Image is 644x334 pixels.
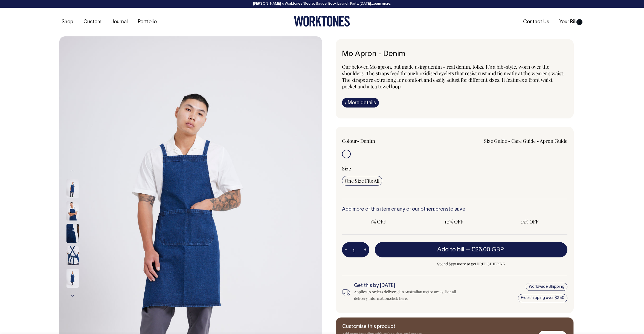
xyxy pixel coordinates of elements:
[342,324,430,330] h6: Customise this product
[342,98,379,108] a: iMore details
[66,246,79,265] img: denim
[81,18,103,27] a: Custom
[357,138,359,144] span: •
[59,18,76,27] a: Shop
[375,242,567,257] button: Add to bill —£26.00 GBP
[345,100,346,105] span: i
[342,207,567,212] h6: Add more of this item or any of our other to save
[537,138,539,144] span: •
[342,244,350,255] button: -
[354,283,465,289] h6: Get this by [DATE]
[342,176,382,186] input: One Size Fits All
[390,296,407,301] a: click here
[372,2,390,5] a: Learn more
[345,218,412,225] span: 5% OFF
[508,138,510,144] span: •
[521,18,551,27] a: Contact Us
[342,63,564,90] span: Our beloved Mo apron, but made using denim - real denim, folks. It's a bib-style, worn over the s...
[5,2,639,6] div: [PERSON_NAME] × Worktones ‘Secret Sauce’ Book Launch Party, [DATE]. .
[465,247,505,252] span: —
[361,244,369,255] button: +
[360,138,375,144] label: Denim
[472,247,504,252] span: £26.00 GBP
[484,138,507,144] a: Size Guide
[68,165,77,177] button: Previous
[109,18,130,27] a: Journal
[437,247,464,252] span: Add to bill
[418,217,490,226] input: 10% OFF
[540,138,567,144] a: Apron Guide
[136,18,159,27] a: Portfolio
[375,261,567,267] span: Spend $350 more to get FREE SHIPPING
[66,179,79,198] img: denim
[342,217,414,226] input: 5% OFF
[345,178,379,184] span: One Size Fits All
[496,218,563,225] span: 15% OFF
[66,201,79,220] img: denim
[576,19,582,25] span: 0
[342,165,567,172] div: Size
[433,207,448,212] a: aprons
[420,218,488,225] span: 10% OFF
[66,269,79,288] img: denim
[68,289,77,302] button: Next
[342,138,432,144] div: Colour
[66,224,79,243] img: denim
[557,18,585,27] a: Your Bill0
[511,138,536,144] a: Care Guide
[342,50,567,59] h6: Mo Apron - Denim
[354,289,465,302] div: Applies to orders delivered in Australian metro areas. For all delivery information, .
[493,217,566,226] input: 15% OFF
